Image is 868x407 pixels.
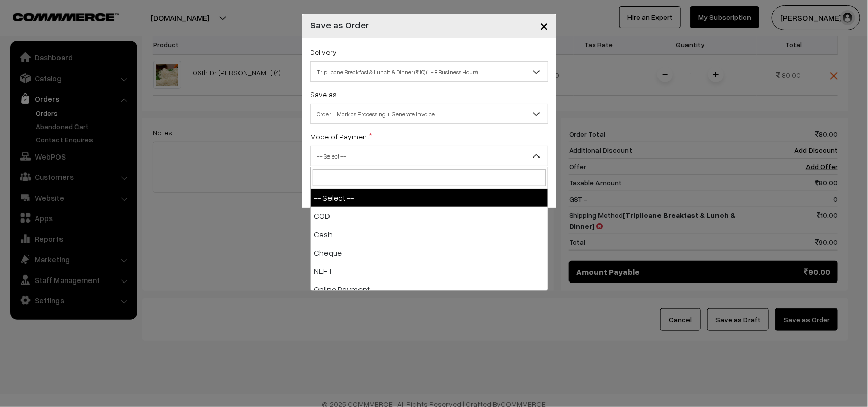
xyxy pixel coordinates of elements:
li: -- Select -- [311,189,548,207]
li: NEFT [311,262,548,280]
span: Triplicane Breakfast & Lunch & Dinner (₹10) (1 - 8 Business Hours) [311,63,548,81]
span: Order + Mark as Processing + Generate Invoice [310,104,548,124]
button: Close [531,10,556,42]
li: COD [311,207,548,225]
label: Mode of Payment [310,131,372,142]
li: Cash [311,225,548,243]
li: Online Payment [311,280,548,298]
span: -- Select -- [311,147,548,165]
h4: Save as Order [310,18,369,32]
li: Cheque [311,243,548,262]
span: Triplicane Breakfast & Lunch & Dinner (₹10) (1 - 8 Business Hours) [310,61,548,82]
span: Order + Mark as Processing + Generate Invoice [311,105,548,123]
label: Save as [310,89,337,100]
span: -- Select -- [310,146,548,166]
span: × [540,16,548,35]
label: Delivery [310,47,337,57]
